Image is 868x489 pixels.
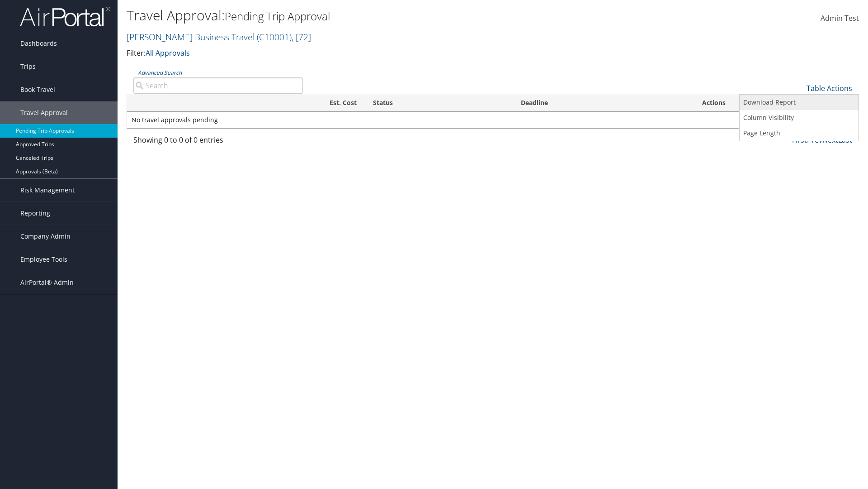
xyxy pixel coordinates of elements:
[20,55,36,78] span: Trips
[20,225,71,248] span: Company Admin
[20,248,67,271] span: Employee Tools
[20,32,57,55] span: Dashboards
[740,125,859,141] a: Page Length
[20,101,68,124] span: Travel Approval
[740,110,859,125] a: Column Visibility
[20,6,110,27] img: airportal-logo.png
[20,271,74,294] span: AirPortal® Admin
[740,95,859,110] a: Download Report
[20,202,50,225] span: Reporting
[20,78,55,101] span: Book Travel
[20,179,75,201] span: Risk Management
